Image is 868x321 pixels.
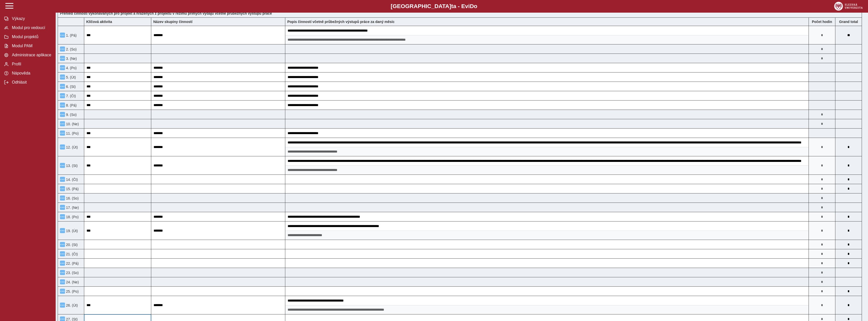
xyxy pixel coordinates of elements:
[60,177,65,182] button: Menu
[65,33,77,37] span: 1. (Pá)
[60,33,65,38] button: Menu
[60,303,65,308] button: Menu
[60,279,65,284] button: Menu
[474,3,478,9] span: o
[60,195,65,201] button: Menu
[287,20,395,24] b: Popis činností včetně průbežných výstupů práce za daný měsíc
[10,80,51,85] span: Odhlásit
[60,65,65,70] button: Menu
[60,93,65,98] button: Menu
[809,20,835,24] b: Počet hodin
[65,122,79,126] span: 10. (Ne)
[153,20,192,24] b: Název skupiny činností
[65,145,78,149] span: 12. (Út)
[65,215,79,219] span: 18. (Po)
[65,252,78,256] span: 21. (Čt)
[60,228,65,233] button: Menu
[86,20,112,24] b: Klíčová aktivita
[60,251,65,256] button: Menu
[60,144,65,150] button: Menu
[65,289,79,293] span: 25. (Po)
[60,11,272,15] b: Přehled činností vykonávaných pro projekt a hrazených z projektu v režimu přímých výdajů včetně p...
[65,303,78,307] span: 26. (Út)
[65,131,79,135] span: 11. (Po)
[60,103,65,108] button: Menu
[60,261,65,266] button: Menu
[60,112,65,117] button: Menu
[60,56,65,61] button: Menu
[65,85,76,89] span: 6. (St)
[65,229,78,233] span: 19. (Út)
[60,131,65,136] button: Menu
[65,103,77,107] span: 8. (Pá)
[60,75,65,80] button: Menu
[834,2,863,11] img: logo_web_su.png
[10,26,51,30] span: Modul pro vedoucí
[65,206,79,210] span: 17. (Ne)
[60,121,65,126] button: Menu
[65,164,78,168] span: 13. (St)
[65,261,79,265] span: 22. (Pá)
[10,35,51,39] span: Modul projektů
[15,3,853,10] b: [GEOGRAPHIC_DATA] a - Evi
[65,196,79,200] span: 16. (So)
[65,243,78,247] span: 20. (St)
[65,94,76,98] span: 7. (Čt)
[65,271,79,275] span: 23. (So)
[65,47,77,51] span: 2. (So)
[65,113,77,117] span: 9. (So)
[65,280,79,284] span: 24. (Ne)
[60,242,65,247] button: Menu
[60,205,65,210] button: Menu
[10,53,51,57] span: Administrace aplikace
[60,214,65,219] button: Menu
[470,3,474,9] span: D
[10,62,51,66] span: Profil
[60,289,65,294] button: Menu
[60,84,65,89] button: Menu
[65,75,76,79] span: 5. (Út)
[60,163,65,168] button: Menu
[835,20,862,24] b: Suma za den přes všechny výkazy
[65,66,77,70] span: 4. (Po)
[10,71,51,76] span: Nápověda
[65,178,78,182] span: 14. (Čt)
[65,187,79,191] span: 15. (Pá)
[60,46,65,52] button: Menu
[10,16,51,21] span: Výkazy
[65,57,77,61] span: 3. (Ne)
[60,186,65,191] button: Menu
[451,3,453,9] span: t
[10,44,51,48] span: Modul PAM
[60,270,65,275] button: Menu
